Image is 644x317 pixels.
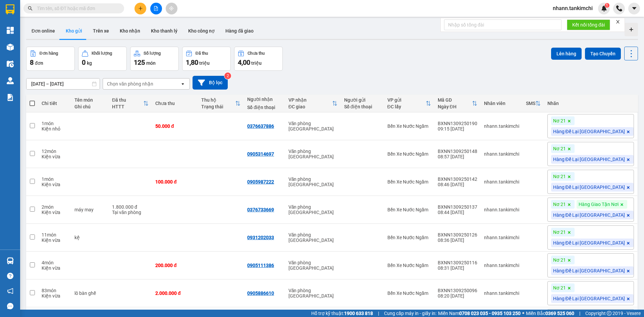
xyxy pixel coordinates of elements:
[438,293,477,299] div: 08:20 [DATE]
[387,123,431,129] div: Bến Xe Nước Ngầm
[42,126,68,131] div: Kiện nhỏ
[484,290,519,296] div: nhann.tankimchi
[42,237,68,243] div: Kiện vừa
[387,151,431,157] div: Bến Xe Nước Ngầm
[605,3,609,8] sup: 1
[553,229,566,235] span: Nơ 21
[112,97,143,103] div: Đã thu
[247,290,274,296] div: 0905886610
[438,104,472,109] div: Ngày ĐH
[438,310,521,317] span: Miền Nam
[438,182,477,187] div: 08:46 [DATE]
[130,47,179,71] button: Số lượng125món
[42,293,68,299] div: Kiện vừa
[547,101,634,106] div: Nhãn
[169,6,174,11] span: aim
[438,260,477,265] div: BXNN1309250116
[387,207,431,212] div: Bến Xe Nước Ngầm
[182,47,231,71] button: Đã thu1,80 triệu
[526,310,574,317] span: Miền Bắc
[344,311,373,316] strong: 1900 633 818
[628,3,640,14] button: caret-down
[551,48,582,60] button: Lên hàng
[387,104,426,109] div: ĐC lấy
[30,58,34,66] span: 8
[74,97,105,103] div: Tên món
[378,310,379,317] span: |
[251,60,262,66] span: triệu
[238,58,250,66] span: 4,00
[484,151,519,157] div: nhann.tankimchi
[553,184,625,190] span: Hàng Để Lại [GEOGRAPHIC_DATA]
[7,257,14,264] img: warehouse-icon
[438,288,477,293] div: BXNN1309250096
[234,47,283,71] button: Chưa thu4,00 triệu
[553,173,566,179] span: Nơ 21
[553,268,625,274] span: Hàng Để Lại [GEOGRAPHIC_DATA]
[247,105,282,110] div: Số điện thoại
[438,126,477,131] div: 09:15 [DATE]
[155,179,195,184] div: 100.000 đ
[387,263,431,268] div: Bến Xe Nước Ngầm
[288,121,337,131] div: Văn phòng [GEOGRAPHIC_DATA]
[387,290,431,296] div: Bến Xe Nước Ngầm
[247,179,274,184] div: 0905987222
[606,3,608,8] span: 1
[553,201,566,207] span: Nơ 21
[607,311,611,316] span: copyright
[387,179,431,184] div: Bến Xe Nước Ngầm
[112,210,149,215] div: Tại văn phòng
[247,123,274,129] div: 0376637886
[150,3,162,14] button: file-add
[26,47,75,71] button: Đơn hàng8đơn
[135,3,146,14] button: plus
[444,19,561,30] input: Nhập số tổng đài
[438,121,477,126] div: BXNN1309250190
[138,6,143,11] span: plus
[344,97,381,103] div: Người gửi
[109,95,152,112] th: Toggle SortBy
[42,154,68,159] div: Kiện vừa
[547,4,598,12] span: nhann.tankimchi
[553,296,625,302] span: Hàng Để Lại [GEOGRAPHIC_DATA]
[311,310,373,317] span: Hỗ trợ kỹ thuật:
[344,104,381,109] div: Số điện thoại
[585,48,621,60] button: Tạo Chuyến
[198,95,244,112] th: Toggle SortBy
[288,176,337,187] div: Văn phòng [GEOGRAPHIC_DATA]
[88,23,114,39] button: Trên xe
[201,97,235,103] div: Thu hộ
[615,19,620,24] span: close
[247,151,274,157] div: 0905314697
[7,303,13,309] span: message
[7,77,14,84] img: warehouse-icon
[154,6,158,11] span: file-add
[28,6,33,11] span: search
[553,285,566,291] span: Nơ 21
[42,232,68,237] div: 11 món
[199,60,210,66] span: triệu
[40,51,58,56] div: Đơn hàng
[247,207,274,212] div: 0376733669
[224,72,231,79] sup: 2
[526,101,535,106] div: SMS
[484,101,519,106] div: Nhân viên
[42,101,68,106] div: Chi tiết
[7,44,14,51] img: warehouse-icon
[60,23,88,39] button: Kho gửi
[107,81,153,87] div: Chọn văn phòng nhận
[196,51,208,56] div: Đã thu
[87,60,92,66] span: kg
[579,310,580,317] span: |
[553,257,566,263] span: Nơ 21
[26,23,60,39] button: Đơn online
[288,288,337,299] div: Văn phòng [GEOGRAPHIC_DATA]
[74,290,105,296] div: lô bàn ghế
[74,235,105,240] div: kệ
[7,94,14,101] img: solution-icon
[112,104,143,109] div: HTTT
[438,210,477,215] div: 08:44 [DATE]
[82,58,86,66] span: 0
[625,23,638,36] div: Tạo kho hàng mới
[78,47,127,71] button: Khối lượng0kg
